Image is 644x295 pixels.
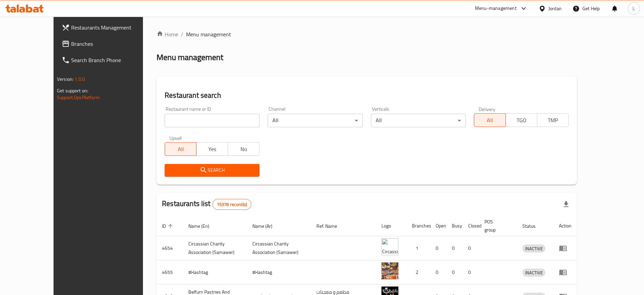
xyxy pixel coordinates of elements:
div: Export file [558,196,574,213]
div: Jordan [548,5,562,12]
input: Search for restaurant name or ID.. [165,114,259,127]
button: TMP [537,113,569,127]
span: No [231,144,257,154]
span: Status [522,222,544,230]
td: 2 [407,260,430,284]
td: 0 [446,236,463,260]
h2: Restaurants list [162,199,251,210]
span: ID [162,222,175,230]
th: Open [430,216,446,236]
button: Search [165,164,259,177]
td: 1 [407,236,430,260]
td: #Hashtag [183,260,247,284]
span: TMP [540,115,566,125]
td: 0 [430,260,446,284]
span: INACTIVE [522,245,545,253]
img: ​Circassian ​Charity ​Association​ (Samawer) [381,238,398,255]
th: Closed [463,216,479,236]
span: TGO [508,115,535,125]
div: Total records count [212,199,251,210]
span: L [632,5,635,12]
span: Name (En) [188,222,218,230]
nav: breadcrumb [157,30,577,38]
button: Yes [196,142,228,156]
span: Get support on: [57,86,88,95]
th: Action [554,216,577,236]
span: Branches [71,40,155,48]
th: Busy [446,216,463,236]
th: Branches [407,216,430,236]
td: ​Circassian ​Charity ​Association​ (Samawer) [247,236,311,260]
span: Restaurants Management [71,23,155,32]
a: Search Branch Phone [56,52,161,68]
span: Name (Ar) [252,222,281,230]
a: Home [157,30,178,38]
button: All [165,142,196,156]
th: Logo [376,216,407,236]
li: / [181,30,183,38]
span: All [168,144,194,154]
td: 0 [430,236,446,260]
span: 15378 record(s) [213,201,251,208]
td: 4654 [157,236,183,260]
a: Branches [56,36,161,52]
span: Menu management [186,30,231,38]
span: All [477,115,503,125]
a: Restaurants Management [56,19,161,36]
span: POS group [484,218,509,234]
div: Menu [559,244,572,252]
button: All [474,113,506,127]
button: TGO [505,113,537,127]
span: INACTIVE [522,269,545,277]
div: All [268,114,362,127]
td: 0 [446,260,463,284]
img: #Hashtag [381,262,398,279]
span: Yes [199,144,225,154]
button: No [228,142,259,156]
span: Version: [57,75,74,84]
h2: Restaurant search [165,90,569,100]
label: Delivery [479,107,496,111]
td: 0 [463,260,479,284]
td: 0 [463,236,479,260]
a: Support.OpsPlatform [57,93,100,102]
span: 1.0.0 [75,75,85,84]
span: Search Branch Phone [71,56,155,64]
div: INACTIVE [522,244,545,253]
td: #Hashtag [247,260,311,284]
td: 4655 [157,260,183,284]
div: Menu-management [475,4,517,13]
td: ​Circassian ​Charity ​Association​ (Samawer) [183,236,247,260]
label: Upsell [169,135,182,140]
div: All [371,114,466,127]
span: Search [170,166,254,174]
div: Menu [559,268,572,276]
h2: Menu management [157,52,223,63]
span: Ref. Name [316,222,346,230]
